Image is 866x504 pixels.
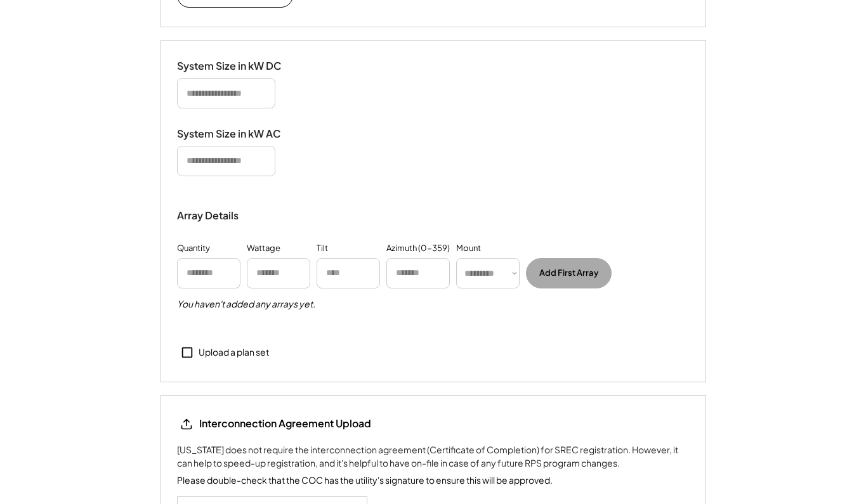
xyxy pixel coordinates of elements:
[386,242,450,255] div: Azimuth (0-359)
[177,127,304,141] div: System Size in kW AC
[177,60,304,73] div: System Size in kW DC
[317,242,328,255] div: Tilt
[177,208,240,223] div: Array Details
[177,443,690,470] div: [US_STATE] does not require the interconnection agreement (Certificate of Completion) for SREC re...
[177,242,210,255] div: Quantity
[456,242,481,255] div: Mount
[199,417,371,430] div: Interconnection Agreement Upload
[247,242,280,255] div: Wattage
[526,258,612,288] button: Add First Array
[177,474,553,487] div: Please double-check that the COC has the utility's signature to ensure this will be approved.
[199,346,269,359] div: Upload a plan set
[177,298,315,311] h5: You haven't added any arrays yet.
